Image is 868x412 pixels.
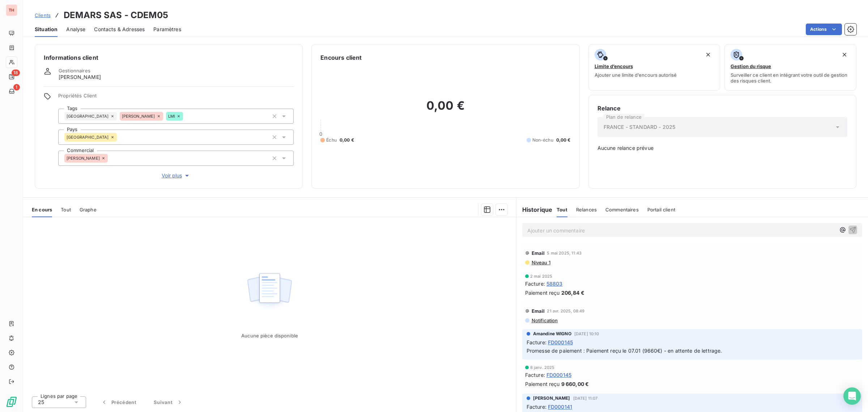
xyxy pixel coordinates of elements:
img: Empty state [246,269,293,314]
span: 8 janv. 2025 [530,365,555,370]
input: Ajouter une valeur [117,134,123,140]
span: Portail client [647,207,675,213]
span: Surveiller ce client en intégrant votre outil de gestion des risques client. [731,72,850,84]
h2: 0,00 € [320,98,570,120]
button: Précédent [92,395,145,410]
span: Limite d’encours [595,63,633,69]
span: 0,00 € [556,137,571,143]
button: Limite d’encoursAjouter une limite d’encours autorisé [588,44,720,91]
span: FD000141 [548,403,572,411]
span: 206,84 € [561,289,584,297]
span: 5 mai 2025, 11:43 [547,251,582,255]
h3: DEMARS SAS - CDEM05 [64,9,168,22]
span: FRANCE - STANDARD - 2025 [604,123,676,131]
button: Suivant [145,395,192,410]
span: Aucune relance prévue [597,144,847,152]
span: Facture : [525,371,545,379]
span: Gestion du risque [731,63,771,69]
span: Ajouter une limite d’encours autorisé [595,72,677,78]
span: 9 660,00 € [561,380,589,388]
span: Situation [35,26,58,33]
button: Voir plus [58,172,294,180]
input: Ajouter une valeur [183,113,189,119]
span: Voir plus [162,172,191,179]
span: Clients [35,12,51,18]
span: 18 [12,70,20,76]
span: FD000145 [548,339,573,346]
span: Email [532,250,545,256]
h6: Historique [516,205,553,214]
span: Paiement reçu [525,380,560,388]
span: LMI [168,114,175,118]
span: Facture : [527,339,546,346]
span: Propriétés Client [58,93,294,103]
span: 0 [319,131,322,137]
span: 2 mai 2025 [530,274,553,278]
span: Promesse de paiement : Paiement reçu le 07.01 (9660€) - en attente de lettrage. [527,348,722,354]
span: 25 [38,399,44,406]
span: Analyse [66,26,85,33]
span: En cours [32,207,52,213]
h6: Encours client [320,53,362,62]
span: Aucune pièce disponible [241,333,298,339]
span: [GEOGRAPHIC_DATA] [67,114,109,118]
span: Paiement reçu [525,289,560,297]
span: [PERSON_NAME] [533,395,570,402]
span: Échu [326,137,337,143]
span: Paramètres [153,26,181,33]
span: Facture : [525,280,545,287]
h6: Relance [597,104,847,113]
img: Logo LeanPay [6,396,17,408]
span: Contacts & Adresses [94,26,145,33]
span: [DATE] 10:10 [574,332,599,336]
span: Tout [557,207,567,213]
span: FD000145 [546,371,571,379]
span: Gestionnaires [59,68,90,73]
button: Gestion du risqueSurveiller ce client en intégrant votre outil de gestion des risques client. [724,44,856,91]
span: [PERSON_NAME] [59,73,101,81]
span: [PERSON_NAME] [67,156,100,160]
span: Notification [531,318,558,323]
span: 0,00 € [340,137,354,143]
span: Graphe [80,207,97,213]
span: 21 avr. 2025, 08:49 [547,309,584,313]
span: Non-échu [532,137,553,143]
span: 1 [13,84,20,91]
div: TH [6,4,17,16]
span: [GEOGRAPHIC_DATA] [67,135,109,139]
button: Actions [806,24,842,35]
h6: Informations client [44,53,294,62]
span: Niveau 1 [531,260,550,265]
span: Email [532,308,545,314]
div: Open Intercom Messenger [843,387,861,405]
input: Ajouter une valeur [108,155,114,161]
span: Tout [61,207,71,213]
span: [DATE] 11:07 [573,396,598,400]
span: Commentaires [605,207,639,213]
a: Clients [35,12,51,19]
span: [PERSON_NAME] [122,114,155,118]
span: Amandine WIGNO [533,331,571,337]
span: Relances [576,207,597,213]
span: 58803 [546,280,563,287]
span: Facture : [527,403,546,411]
